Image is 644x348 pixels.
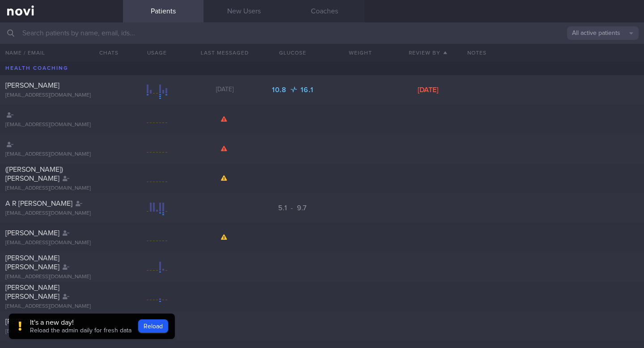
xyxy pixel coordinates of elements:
div: [EMAIL_ADDRESS][DOMAIN_NAME] [5,274,118,280]
div: [DATE] [394,85,462,94]
span: Reload the admin daily for fresh data [30,327,131,334]
span: - [291,204,293,212]
span: [PERSON_NAME] [PERSON_NAME] [5,255,59,271]
button: Weight [326,44,394,62]
button: All active patients [567,26,639,40]
span: 16.1 [301,86,313,93]
span: 5.1 [278,204,289,212]
span: [PERSON_NAME] [5,318,59,325]
div: Notes [462,44,644,62]
span: [DATE] [216,86,233,93]
span: A R [PERSON_NAME] [5,200,72,207]
div: [EMAIL_ADDRESS][DOMAIN_NAME] [5,303,118,310]
button: Review By [394,44,462,62]
div: [EMAIL_ADDRESS][DOMAIN_NAME] [5,185,118,192]
div: [EMAIL_ADDRESS][DOMAIN_NAME] [5,122,118,128]
span: [PERSON_NAME] [5,82,59,89]
div: [EMAIL_ADDRESS][DOMAIN_NAME] [5,328,118,335]
span: ([PERSON_NAME]) [PERSON_NAME] [5,166,63,182]
div: It's a new day! [30,318,131,327]
button: Glucose [258,44,326,62]
div: [EMAIL_ADDRESS][DOMAIN_NAME] [5,92,118,99]
span: 9.7 [297,204,307,212]
span: [PERSON_NAME] [5,229,59,237]
button: Chats [87,44,123,62]
div: [EMAIL_ADDRESS][DOMAIN_NAME] [5,240,118,246]
span: 10.8 [272,86,289,93]
div: [EMAIL_ADDRESS][DOMAIN_NAME] [5,151,118,158]
div: Usage [123,44,191,62]
span: [PERSON_NAME] [PERSON_NAME] [5,284,59,300]
button: Last Messaged [191,44,259,62]
button: Reload [138,319,168,333]
div: [EMAIL_ADDRESS][DOMAIN_NAME] [5,210,118,217]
